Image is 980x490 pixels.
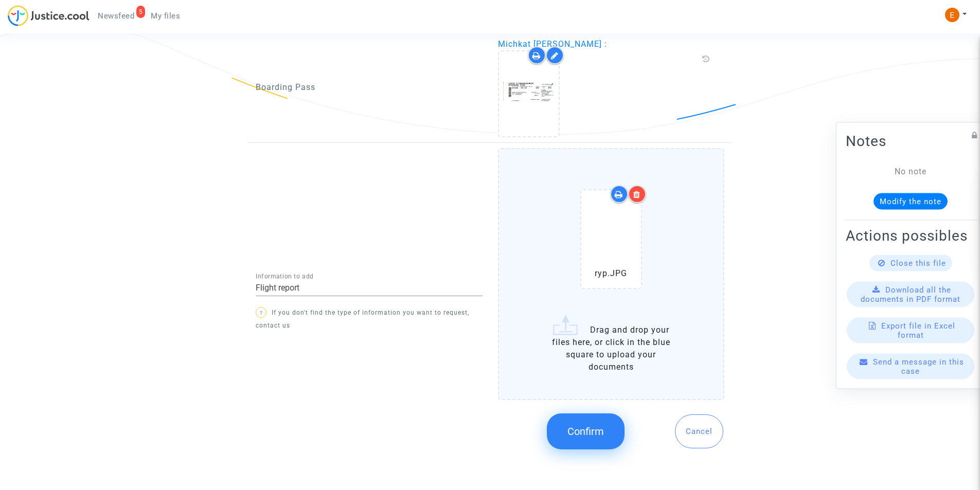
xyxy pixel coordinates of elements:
[874,193,948,209] button: Modify the note
[98,11,134,21] span: Newsfeed
[945,8,959,22] img: ACg8ocIeiFvHKe4dA5oeRFd_CiCnuxWUEc1A2wYhRJE3TTWt=s96-c
[260,310,263,316] span: ?
[142,8,188,24] a: My files
[547,413,625,449] button: Confirm
[861,165,960,177] div: No note
[846,226,975,244] h2: Actions possibles
[256,81,483,94] p: Boarding Pass
[136,6,146,18] div: 5
[8,5,90,26] img: jc-logo.svg
[256,306,483,332] p: If you don't find the type of information you want to request, contact us
[846,132,975,150] h2: Notes
[861,285,960,303] span: Download all the documents in PDF format
[151,11,180,21] span: My files
[881,321,955,339] span: Export file in Excel format
[873,357,964,375] span: Send a message in this case
[675,414,723,448] button: Cancel
[567,425,604,438] span: Confirm
[498,39,607,49] span: Michkat [PERSON_NAME] :
[90,8,142,24] a: 5Newsfeed
[890,258,946,267] span: Close this file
